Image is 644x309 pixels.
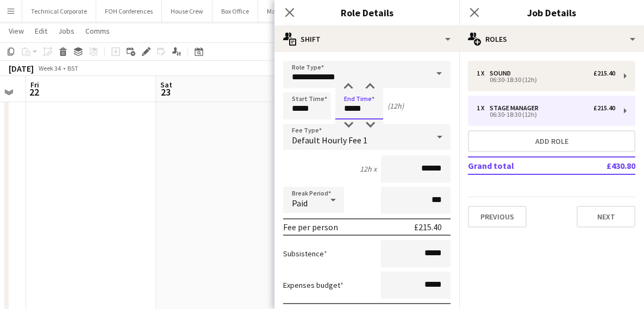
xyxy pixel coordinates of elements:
span: 22 [29,86,39,98]
td: £430.80 [571,157,635,174]
button: Next [577,206,635,228]
button: FOH Conferences [96,1,162,22]
div: [DATE] [9,63,34,74]
span: View [9,26,24,36]
button: Previous [468,206,527,228]
div: 12h x [360,164,377,174]
h3: Role Details [274,5,459,20]
div: 06:30-18:30 (12h) [477,77,615,83]
div: £215.40 [414,222,442,232]
span: Jobs [58,26,74,36]
span: Comms [85,26,110,36]
div: £215.40 [593,104,615,112]
div: 1 x [477,104,490,112]
div: £215.40 [593,70,615,77]
div: 1 x [477,70,490,77]
td: Grand total [468,157,571,174]
span: 23 [159,86,172,98]
label: Subsistence [283,249,327,258]
a: View [4,24,28,38]
button: Technical Corporate [22,1,96,22]
div: Shift [274,26,459,52]
label: Expenses budget [283,280,343,290]
div: Fee per person [283,222,338,232]
div: Stage Manager [490,104,543,112]
button: Add role [468,130,635,152]
h3: Job Details [459,5,644,20]
span: Paid [292,198,308,209]
div: Roles [459,26,644,52]
span: Week 34 [36,64,63,72]
button: Box Office [212,1,258,22]
a: Comms [81,24,114,38]
div: Sound [490,70,515,77]
span: Edit [35,26,47,36]
div: BST [67,64,78,72]
button: Maintenance [258,1,314,22]
span: Default Hourly Fee 1 [292,135,367,146]
a: Jobs [54,24,79,38]
a: Edit [30,24,52,38]
div: 06:30-18:30 (12h) [477,112,615,117]
span: Sat [160,80,172,90]
div: (12h) [387,101,404,111]
span: Fri [30,80,39,90]
button: House Crew [162,1,212,22]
